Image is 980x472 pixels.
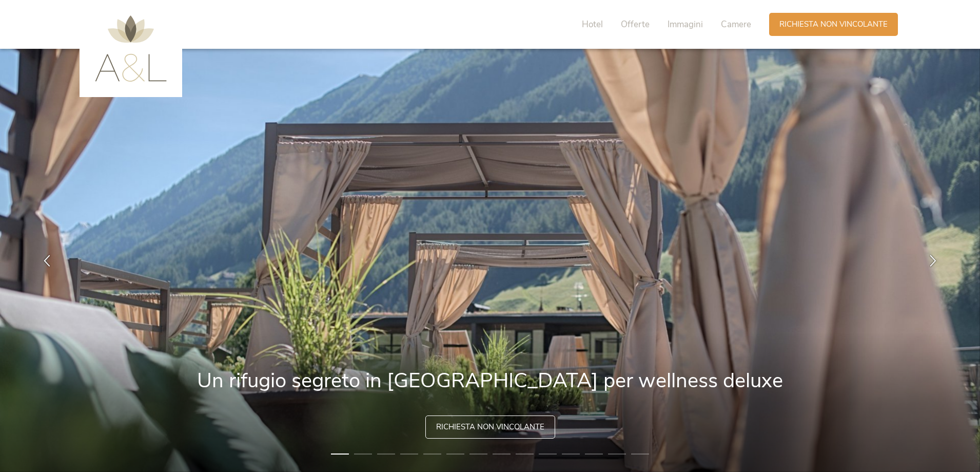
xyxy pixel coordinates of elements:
[95,15,167,82] img: AMONTI & LUNARIS Wellnessresort
[621,18,650,30] span: Offerte
[779,19,888,30] span: Richiesta non vincolante
[721,18,751,30] span: Camere
[436,422,544,432] span: Richiesta non vincolante
[668,18,703,30] span: Immagini
[582,18,603,30] span: Hotel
